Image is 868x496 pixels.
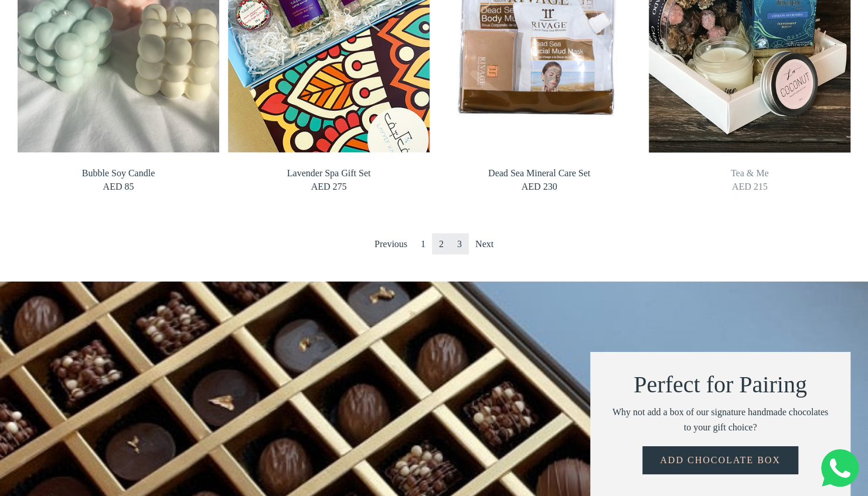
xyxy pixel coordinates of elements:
[103,181,134,191] span: AED 85
[608,369,833,399] h2: Perfect for Pairing
[367,233,414,254] a: Previous
[18,164,219,197] a: Bubble Soy Candle AED 85
[414,233,433,254] a: Go to page 1
[821,449,859,487] img: Whatsapp
[438,167,640,179] span: Dead Sea Mineral Care Set
[468,233,501,254] a: Next
[642,446,798,474] a: Add Chocolate Box
[18,167,219,179] span: Bubble Soy Candle
[649,164,850,197] a: Tea & Me AED 215
[432,233,451,254] span: 2
[450,233,469,254] a: Go to page 3
[228,167,430,179] span: Lavender Spa Gift Set
[228,164,430,197] a: Lavender Spa Gift Set AED 275
[438,164,640,197] a: Dead Sea Mineral Care Set AED 230
[522,181,557,191] span: AED 230
[311,181,347,191] span: AED 275
[608,404,833,434] div: Why not add a box of our signature handmade chocolates to your gift choice?
[732,181,768,191] span: AED 215
[649,167,850,179] span: Tea & Me
[367,224,501,264] nav: Pagination Navigation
